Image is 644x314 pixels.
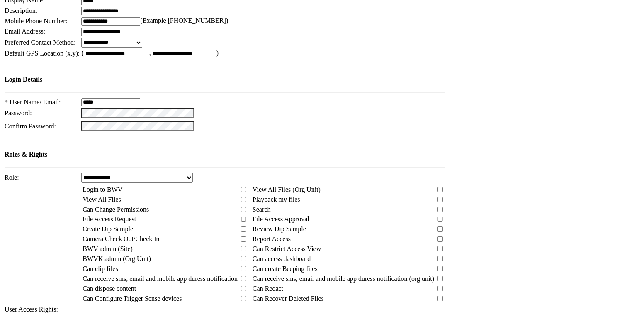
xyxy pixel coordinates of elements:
[253,285,283,292] span: Can Redact
[5,76,445,83] h4: Login Details
[5,50,80,57] span: Default GPS Location (x,y):
[253,215,309,222] span: File Access Approval
[83,225,133,232] span: Create Dip Sample
[5,39,76,46] span: Preferred Contact Method:
[253,295,324,302] span: Can Recover Deleted Files
[83,186,122,193] span: Login to BWV
[83,255,151,262] span: BWVK admin (Org Unit)
[253,186,321,193] span: View All Files (Org Unit)
[253,255,311,262] span: Can access dashboard
[253,245,321,252] span: Can Restrict Access View
[83,285,136,292] span: Can dispose content
[5,306,58,313] span: User Access Rights:
[83,265,118,272] span: Can clip files
[253,275,434,282] span: Can receive sms, email and mobile app duress notification (org unit)
[83,215,136,222] span: File Access Request
[83,235,159,242] span: Camera Check Out/Check In
[140,17,228,24] span: (Example [PHONE_NUMBER])
[253,235,291,242] span: Report Access
[5,151,445,158] h4: Roles & Rights
[83,295,182,302] span: Can Configure Trigger Sense devices
[83,196,121,203] span: View All Files
[83,206,149,213] span: Can Change Permissions
[83,245,133,252] span: BWV admin (Site)
[81,49,446,58] td: ( , )
[253,206,271,213] span: Search
[5,17,67,24] span: Mobile Phone Number:
[253,265,318,272] span: Can create Beeping files
[5,109,32,116] span: Password:
[4,172,80,183] td: Role:
[5,123,56,130] span: Confirm Password:
[5,28,45,35] span: Email Address:
[5,99,61,106] span: * User Name/ Email:
[253,196,300,203] span: Playback my files
[83,275,238,282] span: Can receive sms, email and mobile app duress notification
[5,7,37,14] span: Description:
[253,225,306,232] span: Review Dip Sample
